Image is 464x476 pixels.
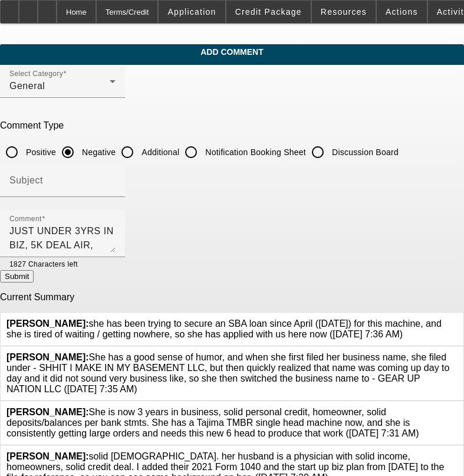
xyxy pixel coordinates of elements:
[6,407,89,417] b: [PERSON_NAME]:
[6,319,89,329] b: [PERSON_NAME]:
[6,407,419,438] span: She is now 3 years in business, solid personal credit, homeowner, solid deposits/balances per ban...
[9,81,45,91] span: General
[9,215,42,223] mat-label: Comment
[159,1,225,23] button: Application
[9,70,63,78] mat-label: Select Category
[6,451,89,461] b: [PERSON_NAME]:
[6,352,89,362] b: [PERSON_NAME]:
[24,146,56,158] label: Positive
[312,1,376,23] button: Resources
[139,146,179,158] label: Additional
[203,146,306,158] label: Notification Booking Sheet
[9,257,78,270] mat-hint: 1827 Characters left
[9,175,43,185] mat-label: Subject
[167,7,216,17] span: Application
[6,352,449,394] span: She has a good sense of humor, and when she first filed her business name, she filed under - SHHI...
[330,146,399,158] label: Discussion Board
[386,7,418,17] span: Actions
[377,1,427,23] button: Actions
[321,7,367,17] span: Resources
[226,1,311,23] button: Credit Package
[6,319,442,339] span: she has been trying to secure an SBA loan since April ([DATE]) for this machine, and she is tired...
[9,47,455,57] span: Add Comment
[235,7,302,17] span: Credit Package
[80,146,116,158] label: Negative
